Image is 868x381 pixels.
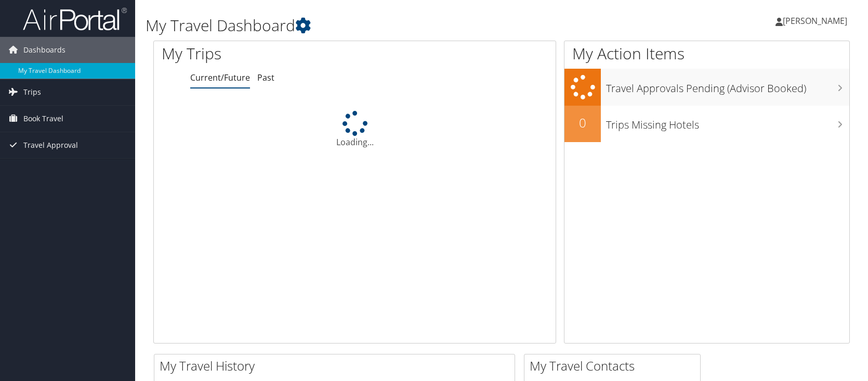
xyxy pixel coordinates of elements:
[564,69,849,106] a: Travel Approvals Pending (Advisor Booked)
[606,76,849,96] h3: Travel Approvals Pending (Advisor Booked)
[564,106,849,142] a: 0Trips Missing Hotels
[160,357,515,375] h2: My Travel History
[146,15,620,36] h1: My Travel Dashboard
[606,112,849,132] h3: Trips Missing Hotels
[162,43,380,65] h1: My Trips
[154,111,556,148] div: Loading...
[23,132,78,158] span: Travel Approval
[775,5,858,36] a: [PERSON_NAME]
[564,114,601,132] h2: 0
[190,72,250,83] a: Current/Future
[783,15,847,27] span: [PERSON_NAME]
[23,37,65,63] span: Dashboards
[23,79,41,105] span: Trips
[23,106,63,132] span: Book Travel
[23,7,127,31] img: airportal-logo.png
[257,72,274,83] a: Past
[564,43,849,65] h1: My Action Items
[530,357,700,375] h2: My Travel Contacts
